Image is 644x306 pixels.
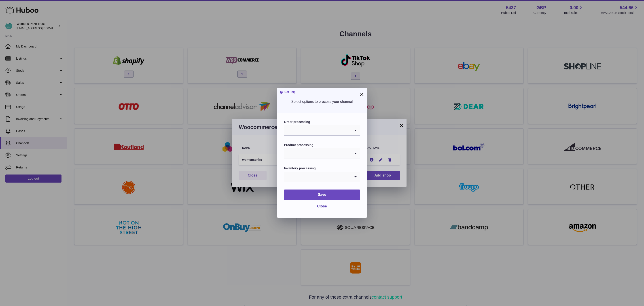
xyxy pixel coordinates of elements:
span: Save [318,193,326,196]
input: Search for option [284,148,351,159]
div: Search for option [284,125,360,136]
p: Select options to process your channel [284,99,360,104]
label: Inventory processing [284,166,360,170]
input: Search for option [284,125,351,135]
button: Save [284,190,360,200]
div: Search for option [284,172,360,182]
div: Search for option [284,148,360,159]
label: Product processing [284,143,360,147]
label: Order processing [284,120,360,124]
span: Close [317,204,327,208]
button: Close [314,202,330,211]
input: Search for option [284,172,351,182]
strong: Get Help [280,90,295,94]
button: × [359,92,364,97]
